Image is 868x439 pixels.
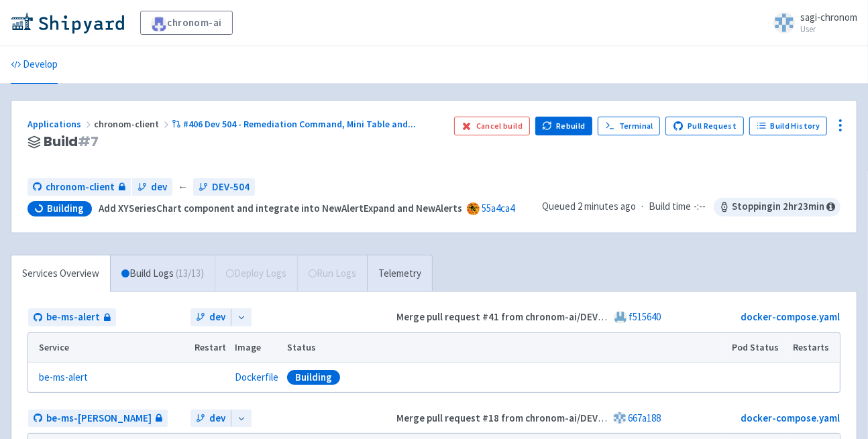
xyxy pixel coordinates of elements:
time: 2 minutes ago [578,200,636,212]
a: docker-compose.yaml [741,310,840,323]
a: sagi-chronom User [765,12,857,34]
a: 667a188 [629,412,661,424]
span: Stopping in 2 hr 23 min [714,198,840,216]
span: dev [209,310,225,325]
a: dev [191,308,231,326]
a: Dockerfile [235,371,278,383]
a: Develop [11,46,58,84]
a: Pull Request [665,117,744,135]
a: Services Overview [11,255,110,292]
span: ( 13 / 13 ) [176,266,204,281]
a: dev [132,178,172,196]
div: · [542,198,840,216]
span: ← [178,180,188,195]
a: #406 Dev 504 - Remediation Command, Mini Table and... [172,118,418,130]
a: be-ms-alert [28,308,116,326]
span: dev [151,180,167,195]
a: Applications [28,118,94,130]
small: User [800,25,857,34]
span: Queued [542,200,636,212]
strong: Merge pull request #18 from chronom-ai/DEV-541 [396,412,618,424]
button: Rebuild [535,117,593,135]
th: Pod Status [728,333,789,363]
span: DEV-504 [212,180,250,195]
span: dev [209,411,225,426]
span: -:-- [694,199,706,214]
div: Building [287,370,340,385]
span: Build time [649,199,691,214]
strong: Merge pull request #41 from chronom-ai/DEV-588-fix-anomaly-severity-type [396,310,739,323]
a: docker-compose.yaml [741,412,840,424]
a: Build Logs (13/13) [111,255,215,292]
span: chronom-client [46,180,115,195]
a: be-ms-alert [39,370,88,385]
span: sagi-chronom [800,11,857,23]
a: be-ms-[PERSON_NAME] [28,410,168,428]
strong: Add XYSeriesChart component and integrate into NewAlertExpand and NewAlerts [99,202,462,214]
button: Cancel build [454,117,530,135]
span: be-ms-[PERSON_NAME] [46,411,152,426]
th: Status [283,333,728,363]
img: Shipyard logo [11,12,124,34]
span: # 7 [78,132,99,151]
span: Build [44,134,99,149]
th: Service [28,333,191,363]
span: #406 Dev 504 - Remediation Command, Mini Table and ... [183,118,416,130]
a: Telemetry [367,255,432,292]
a: Build History [749,117,827,135]
span: be-ms-alert [46,310,100,325]
a: chronom-client [28,178,131,196]
th: Restart [191,333,231,363]
th: Image [231,333,283,363]
a: DEV-504 [193,178,255,196]
span: Building [47,202,84,215]
a: 55a4ca4 [482,202,514,214]
th: Restarts [789,333,840,363]
a: Terminal [598,117,660,135]
a: chronom-ai [140,11,233,35]
a: dev [191,410,231,428]
a: f515640 [629,310,661,323]
span: chronom-client [94,118,172,130]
